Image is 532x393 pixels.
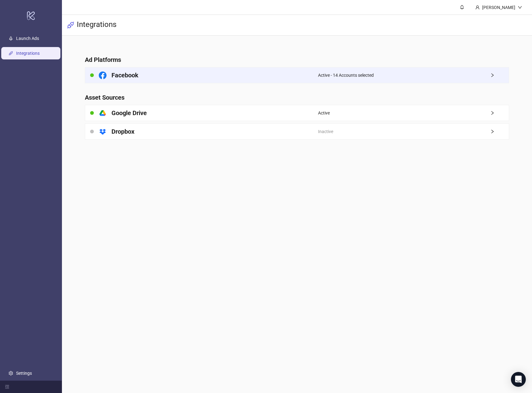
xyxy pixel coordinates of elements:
span: right [490,111,509,115]
h4: Dropbox [111,127,134,136]
span: api [67,21,74,29]
h4: Facebook [111,71,138,80]
h4: Asset Sources [85,93,509,102]
a: DropboxInactiveright [85,123,509,140]
span: right [490,73,509,77]
span: Active [318,110,330,116]
span: right [490,129,509,134]
a: FacebookActive - 14 Accounts selectedright [85,67,509,83]
h3: Integrations [77,20,116,30]
div: Open Intercom Messenger [511,372,526,387]
span: user [475,5,480,10]
span: Inactive [318,128,333,135]
a: Integrations [16,51,40,56]
a: Google DriveActiveright [85,105,509,121]
a: Settings [16,371,32,376]
span: Active - 14 Accounts selected [318,72,374,79]
span: bell [460,5,464,9]
div: [PERSON_NAME] [480,4,518,11]
span: menu-fold [5,385,9,389]
a: Launch Ads [16,36,39,41]
h4: Ad Platforms [85,55,509,64]
span: down [518,5,522,10]
h4: Google Drive [111,109,147,117]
